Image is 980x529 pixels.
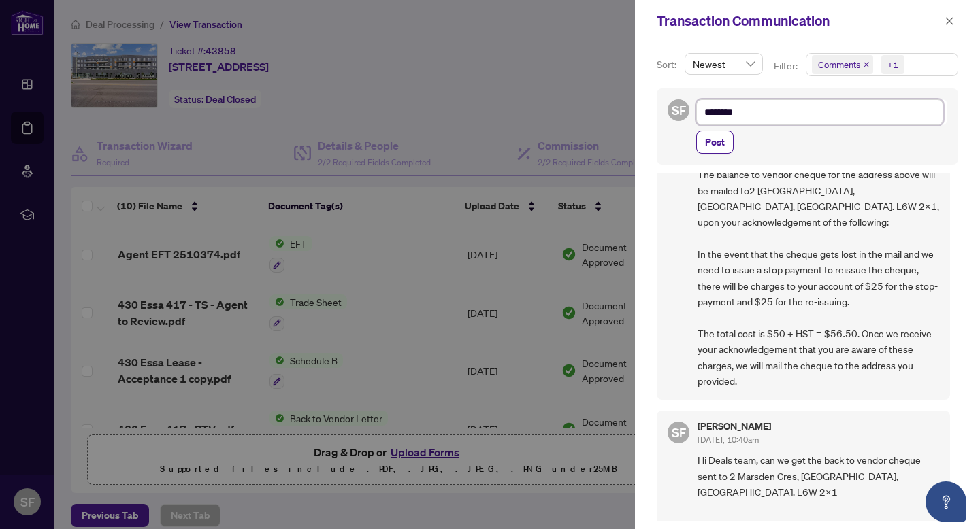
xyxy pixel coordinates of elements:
div: Transaction Communication [657,11,941,31]
span: close [945,16,954,26]
span: Newest [693,54,755,74]
div: +1 [887,58,898,71]
button: Open asap [926,481,966,522]
h5: [PERSON_NAME] [698,422,771,431]
span: Comments [812,55,873,74]
span: Post [705,131,725,153]
span: Hi There, The balance to vendor cheque for the address above will be mailed to2 [GEOGRAPHIC_DATA]... [698,135,939,389]
span: close [863,61,870,68]
span: SF [672,101,686,120]
button: Post [696,131,734,154]
p: Sort: [657,57,679,72]
span: [DATE], 10:40am [698,434,759,445]
span: Comments [818,58,860,71]
span: SF [672,423,686,442]
p: Filter: [774,58,800,73]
